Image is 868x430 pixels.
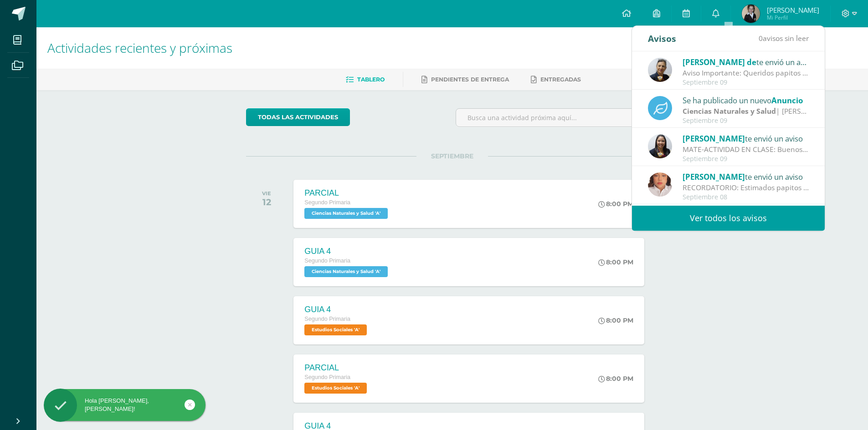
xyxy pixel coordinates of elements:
[598,200,633,208] div: 8:00 PM
[262,190,271,197] div: VIE
[346,72,385,87] a: Tablero
[759,33,809,43] span: avisos sin leer
[742,5,760,23] img: 0421e6e53ac737d2b9142b404e341583.png
[246,108,350,126] a: todas las Actividades
[767,14,819,21] span: Mi Perfil
[304,324,367,335] span: Estudios Sociales 'A'
[683,106,809,116] div: | [PERSON_NAME]
[598,374,633,383] div: 8:00 PM
[771,95,803,106] span: Anuncio
[683,132,809,144] div: te envió un aviso
[648,134,672,158] img: 371134ed12361ef19fcdb996a71dd417.png
[456,109,658,126] input: Busca una actividad próxima aquí...
[304,188,390,198] div: PARCIAL
[683,56,809,68] div: te envió un aviso
[47,39,232,56] span: Actividades recientes y próximas
[304,199,350,206] span: Segundo Primaria
[262,197,271,207] div: 12
[683,106,776,116] strong: Ciencias Naturales y Salud
[357,76,385,83] span: Tablero
[683,94,809,106] div: Se ha publicado un nuevo
[683,172,745,182] span: [PERSON_NAME]
[767,5,819,15] span: [PERSON_NAME]
[304,258,350,264] span: Segundo Primaria
[648,58,672,82] img: 67f0ede88ef848e2db85819136c0f493.png
[304,374,350,380] span: Segundo Primaria
[304,266,388,277] span: Ciencias Naturales y Salud 'A'
[683,171,809,182] div: te envió un aviso
[683,117,809,125] div: Septiembre 09
[632,206,825,231] a: Ver todos los avisos
[683,155,809,163] div: Septiembre 09
[416,152,488,160] span: SEPTIEMBRE
[683,68,809,78] div: Aviso Importante: Queridos papitos por este medio les saludo cordialmente. El motivo de la presen...
[648,26,676,51] div: Avisos
[44,397,205,413] div: Hola [PERSON_NAME], [PERSON_NAME]!
[431,76,509,83] span: Pendientes de entrega
[540,76,581,83] span: Entregadas
[683,79,809,86] div: Septiembre 09
[304,305,369,314] div: GUIA 4
[683,133,745,144] span: [PERSON_NAME]
[304,383,367,394] span: Estudios Sociales 'A'
[683,193,809,201] div: Septiembre 08
[683,182,809,193] div: RECORDATORIO: Estimados papitos Según horario de clases, estaremos realizando parcial el día juev...
[598,258,633,266] div: 8:00 PM
[648,172,672,197] img: 36ab2693be6db1ea5862f9bc6368e731.png
[304,247,390,256] div: GUIA 4
[304,316,350,322] span: Segundo Primaria
[683,144,809,155] div: MATE-ACTIVIDAD EN CLASE: Buenos días estimados papitos: Les comento, los niños estuvieron trabaja...
[531,72,581,87] a: Entregadas
[759,33,763,43] span: 0
[683,57,756,67] span: [PERSON_NAME] de
[304,208,388,219] span: Ciencias Naturales y Salud 'A'
[598,316,633,324] div: 8:00 PM
[421,72,509,87] a: Pendientes de entrega
[304,363,369,373] div: PARCIAL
